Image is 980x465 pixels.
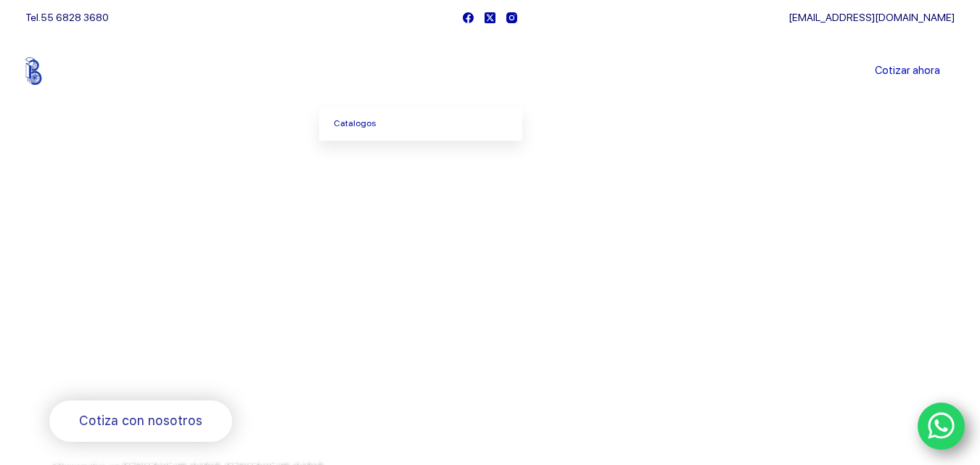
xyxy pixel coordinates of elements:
[41,12,109,23] a: 55 6828 3680
[463,12,474,23] a: Facebook
[49,247,466,347] span: Somos los doctores de la industria
[918,403,965,450] a: WhatsApp
[49,363,336,381] span: Rodamientos y refacciones industriales
[319,35,661,107] nav: Menu Principal
[319,107,522,141] a: Catalogos
[79,411,202,432] span: Cotiza con nosotros
[25,12,109,23] span: Tel.
[860,57,955,86] a: Cotizar ahora
[485,12,495,23] a: X (Twitter)
[506,12,517,23] a: Instagram
[788,12,955,23] a: [EMAIL_ADDRESS][DOMAIN_NAME]
[25,57,116,85] img: Balerytodo
[49,400,232,442] a: Cotiza con nosotros
[49,216,235,234] span: Bienvenido a Balerytodo®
